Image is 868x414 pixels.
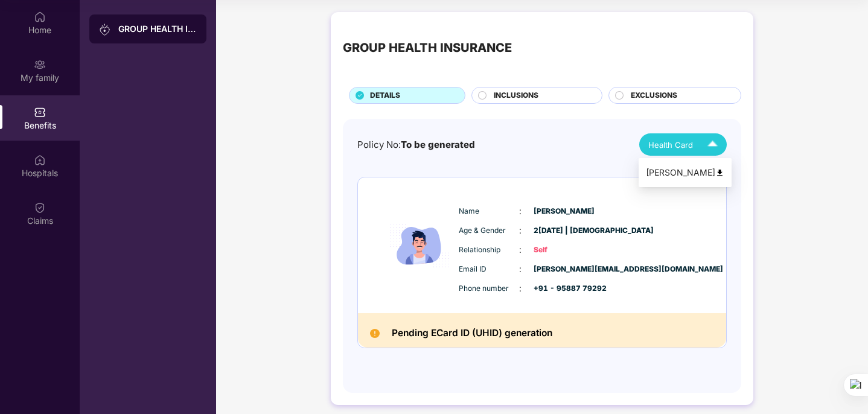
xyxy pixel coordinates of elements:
img: svg+xml;base64,PHN2ZyBpZD0iSG9zcGl0YWxzIiB4bWxucz0iaHR0cDovL3d3dy53My5vcmcvMjAwMC9zdmciIHdpZHRoPS... [34,154,46,166]
img: Pending [370,329,380,339]
img: svg+xml;base64,PHN2ZyBpZD0iQ2xhaW0iIHhtbG5zPSJodHRwOi8vd3d3LnczLm9yZy8yMDAwL3N2ZyIgd2lkdGg9IjIwIi... [34,202,46,214]
img: icon [383,194,456,298]
div: Policy No: [357,138,475,152]
span: To be generated [401,139,475,150]
img: svg+xml;base64,PHN2ZyB4bWxucz0iaHR0cDovL3d3dy53My5vcmcvMjAwMC9zdmciIHdpZHRoPSI0OCIgaGVpZ2h0PSI0OC... [715,168,724,177]
img: svg+xml;base64,PHN2ZyB3aWR0aD0iMjAiIGhlaWdodD0iMjAiIHZpZXdCb3g9IjAgMCAyMCAyMCIgZmlsbD0ibm9uZSIgeG... [99,24,111,36]
span: DETAILS [370,90,400,101]
img: svg+xml;base64,PHN2ZyBpZD0iSG9tZSIgeG1sbnM9Imh0dHA6Ly93d3cudzMub3JnLzIwMDAvc3ZnIiB3aWR0aD0iMjAiIG... [34,11,46,23]
span: : [519,282,522,295]
span: Phone number [459,283,519,295]
span: : [519,224,522,237]
h2: Pending ECard ID (UHID) generation [392,325,552,342]
img: Icuh8uwCUCF+XjCZyLQsAKiDCM9HiE6CMYmKQaPGkZKaA32CAAACiQcFBJY0IsAAAAASUVORK5CYII= [702,134,723,155]
span: 2[DATE] | [DEMOGRAPHIC_DATA] [534,225,594,237]
span: : [519,263,522,276]
span: Self [534,244,594,256]
span: Age & Gender [459,225,519,237]
button: Health Card [639,133,727,156]
div: GROUP HEALTH INSURANCE [118,23,197,35]
span: Email ID [459,264,519,275]
span: Health Card [648,139,693,151]
span: [PERSON_NAME] [534,206,594,217]
span: [PERSON_NAME][EMAIL_ADDRESS][DOMAIN_NAME] [534,264,594,275]
span: INCLUSIONS [494,90,538,101]
span: Relationship [459,244,519,256]
span: EXCLUSIONS [631,90,677,101]
img: svg+xml;base64,PHN2ZyBpZD0iQmVuZWZpdHMiIHhtbG5zPSJodHRwOi8vd3d3LnczLm9yZy8yMDAwL3N2ZyIgd2lkdGg9Ij... [34,106,46,118]
span: Name [459,206,519,217]
span: +91 - 95887 79292 [534,283,594,295]
div: [PERSON_NAME] [646,166,724,179]
div: GROUP HEALTH INSURANCE [343,39,512,57]
span: : [519,243,522,256]
span: : [519,205,522,218]
img: svg+xml;base64,PHN2ZyB3aWR0aD0iMjAiIGhlaWdodD0iMjAiIHZpZXdCb3g9IjAgMCAyMCAyMCIgZmlsbD0ibm9uZSIgeG... [34,59,46,71]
